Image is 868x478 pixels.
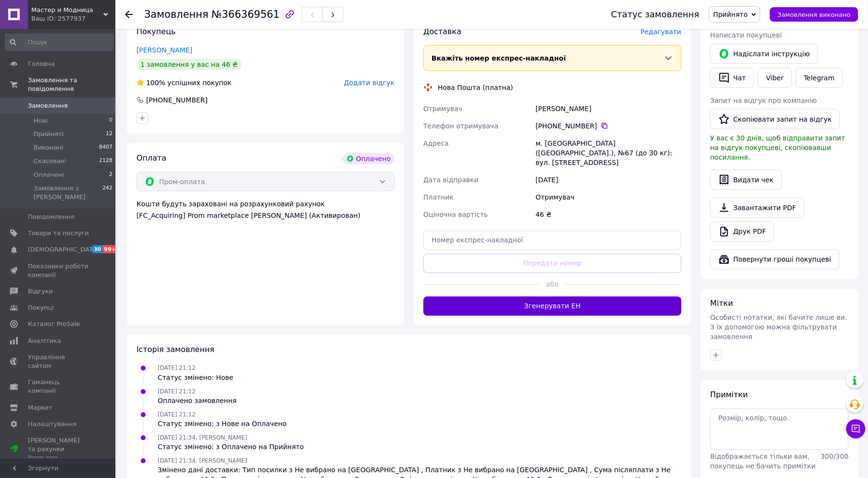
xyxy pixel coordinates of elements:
span: Мастер и Модница [31,6,103,14]
span: Оплата [136,153,166,163]
button: Чат [710,68,754,88]
div: Оплачено [343,153,395,164]
span: Головна [28,60,55,68]
span: [DATE] 21:12 [158,389,196,395]
span: Замовлення та повідомлення [28,76,115,93]
span: Вкажіть номер експрес-накладної [432,54,566,62]
span: Редагувати [641,28,682,36]
span: Замовлення з [PERSON_NAME] [34,184,102,201]
span: Гаманець компанії [28,378,89,395]
span: Відображається тільки вам, покупець не бачить примітки [710,453,816,470]
span: 2128 [99,157,112,165]
span: Повідомлення [28,213,74,221]
div: Статус змінено: з Нове на Оплачено [158,419,286,429]
div: Статус замовлення [611,10,700,19]
span: 2 [109,171,112,179]
span: Історія замовлення [136,345,214,354]
span: 100% [146,79,165,87]
span: [DATE] 21:34, [PERSON_NAME] [158,458,247,465]
span: Відгуки [28,287,53,296]
span: Показники роботи компанії [28,262,89,279]
span: Нові [34,116,48,125]
div: Нова Пошта (платна) [435,83,516,92]
div: [PHONE_NUMBER] [145,95,209,105]
div: Prom топ [28,453,89,462]
span: Мітки [710,299,733,308]
div: Ваш ID: 2577937 [31,14,115,23]
span: Покупець [136,27,176,36]
span: Доставка [423,27,461,36]
span: Примітки [710,390,748,400]
span: 30 [91,245,102,253]
button: Замовлення виконано [770,7,858,22]
div: [PERSON_NAME] [534,100,683,117]
span: У вас є 30 днів, щоб відправити запит на відгук покупцеві, скопіювавши посилання. [710,134,845,161]
span: Телефон отримувача [423,122,498,130]
div: м. [GEOGRAPHIC_DATA] ([GEOGRAPHIC_DATA].), №67 (до 30 кг): вул. [STREET_ADDRESS] [534,135,683,171]
div: 1 замовлення у вас на 46 ₴ [136,59,242,70]
span: Платник [423,193,454,201]
span: Запит на відгук про компанію [710,97,817,104]
button: Видати чек [710,170,782,190]
span: Маркет [28,403,52,412]
button: Згенерувати ЕН [423,297,682,316]
div: Статус змінено: Нове [158,373,234,383]
span: Дата відправки [423,176,479,184]
button: Повернути гроші покупцеві [710,250,840,270]
span: [DATE] 21:12 [158,365,196,372]
span: Отримувач [423,105,462,113]
span: або [540,280,566,289]
span: 0 [109,116,112,125]
span: Замовлення виконано [778,11,851,18]
div: Оплачено замовлення [158,396,236,406]
span: [PERSON_NAME] та рахунки [28,436,89,463]
span: Каталог ProSale [28,320,80,328]
a: [PERSON_NAME] [136,46,192,54]
a: Завантажити PDF [710,198,805,218]
span: Скасовані [34,157,66,165]
span: 99+ [102,245,118,253]
span: [DATE] 21:12 [158,412,196,418]
div: 46 ₴ [534,206,683,223]
div: Отримувач [534,189,683,206]
button: Надіслати інструкцію [710,44,818,64]
div: Повернутися назад [125,10,133,19]
input: Номер експрес-накладної [423,231,682,250]
span: 300 / 300 [821,453,849,461]
input: Пошук [5,34,113,51]
div: [DATE] [534,171,683,189]
a: Telegram [796,68,843,88]
span: Аналітика [28,337,61,345]
span: Замовлення [144,9,209,20]
div: [FC_Acquiring] Prom marketplace [PERSON_NAME] (Активирован) [136,211,395,220]
span: Покупці [28,303,54,312]
span: 8407 [99,143,112,152]
span: 242 [102,184,112,201]
div: Статус змінено: з Оплачено на Прийнято [158,442,304,452]
span: Налаштування [28,420,77,428]
a: Друк PDF [710,222,774,242]
span: Замовлення [28,101,68,110]
button: Чат з покупцем [846,419,866,439]
span: Написати покупцеві [710,31,782,39]
span: Прийняті [34,130,63,138]
span: Адреса [423,139,449,147]
a: Viber [758,68,792,88]
span: [DATE] 21:34, [PERSON_NAME] [158,435,247,441]
span: Товари та послуги [28,229,89,238]
span: №366369561 [211,9,280,20]
span: Оплачені [34,171,64,179]
span: 12 [106,130,112,138]
div: успішних покупок [136,78,232,88]
span: Оціночна вартість [423,211,488,218]
div: [PHONE_NUMBER] [536,121,682,131]
span: Прийнято [713,11,748,18]
span: Додати відгук [344,79,395,87]
span: Управління сайтом [28,353,89,370]
span: [DEMOGRAPHIC_DATA] [28,245,99,254]
button: Скопіювати запит на відгук [710,109,840,129]
span: Виконані [34,143,63,152]
span: Особисті нотатки, які бачите лише ви. З їх допомогою можна фільтрувати замовлення [710,314,847,341]
div: Кошти будуть зараховані на розрахунковий рахунок [136,199,395,220]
